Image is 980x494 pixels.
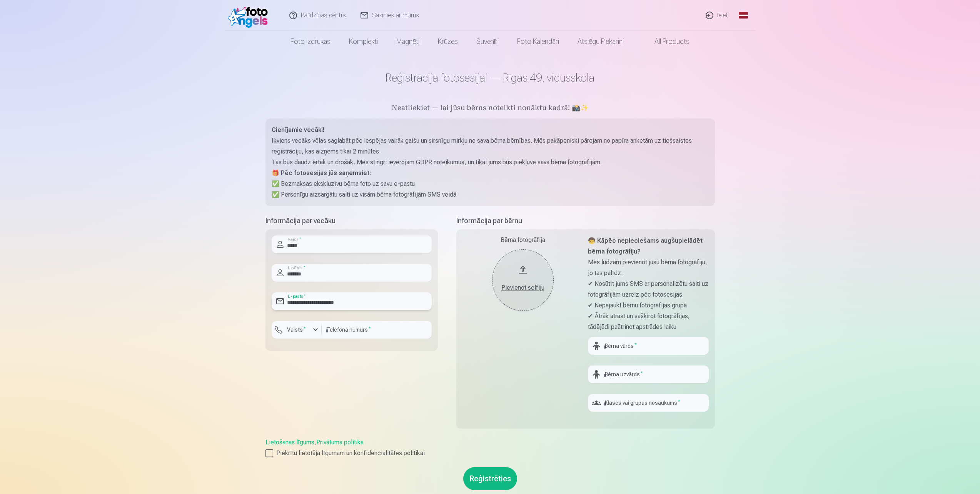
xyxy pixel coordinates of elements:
button: Valsts* [272,321,322,339]
p: ✔ Nosūtīt jums SMS ar personalizētu saiti uz fotogrāfijām uzreiz pēc fotosesijas [588,279,709,300]
h5: Neatliekiet — lai jūsu bērns noteikti nonāktu kadrā! 📸✨ [265,103,715,114]
a: Lietošanas līgums [265,439,314,446]
label: Valsts [284,326,309,334]
a: Komplekti [340,31,387,52]
a: Krūzes [429,31,467,52]
a: Foto izdrukas [281,31,340,52]
p: ✅ Bezmaksas ekskluzīvu bērna foto uz savu e-pastu [272,179,709,189]
a: Foto kalendāri [508,31,568,52]
p: ✔ Nepajaukt bērnu fotogrāfijas grupā [588,300,709,311]
img: /fa1 [228,3,272,28]
strong: 🎁 Pēc fotosesijas jūs saņemsiet: [272,169,371,177]
h5: Informācija par bērnu [456,215,715,226]
p: ✔ Ātrāk atrast un sašķirot fotogrāfijas, tādējādi paātrinot apstrādes laiku [588,311,709,332]
button: Pievienot selfiju [492,249,554,311]
p: ✅ Personīgu aizsargātu saiti uz visām bērna fotogrāfijām SMS veidā [272,189,709,200]
a: All products [633,31,699,52]
a: Magnēti [387,31,429,52]
button: Reģistrēties [463,467,517,490]
strong: Cienījamie vecāki! [272,126,324,134]
h1: Reģistrācija fotosesijai — Rīgas 49. vidusskola [265,71,715,85]
p: Tas būs daudz ērtāk un drošāk. Mēs stingri ievērojam GDPR noteikumus, un tikai jums būs piekļuve ... [272,157,709,168]
a: Privātuma politika [316,439,364,446]
div: , [265,438,715,458]
div: Pievienot selfiju [500,283,546,292]
h5: Informācija par vecāku [265,215,438,226]
label: Piekrītu lietotāja līgumam un konfidencialitātes politikai [265,449,715,458]
strong: 🧒 Kāpēc nepieciešams augšupielādēt bērna fotogrāfiju? [588,237,703,255]
a: Suvenīri [467,31,508,52]
p: Mēs lūdzam pievienot jūsu bērna fotogrāfiju, jo tas palīdz: [588,257,709,279]
div: Bērna fotogrāfija [462,235,583,245]
p: Ikviens vecāks vēlas saglabāt pēc iespējas vairāk gaišu un sirsnīgu mirkļu no sava bērna bērnības... [272,135,709,157]
a: Atslēgu piekariņi [568,31,633,52]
